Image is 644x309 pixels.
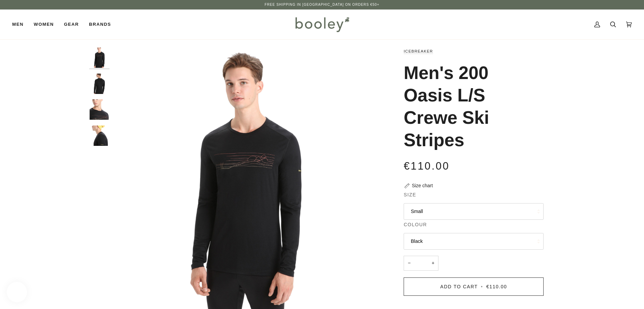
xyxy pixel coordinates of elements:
button: − [404,256,414,271]
span: Men [12,21,24,28]
span: Add to Cart [440,284,478,289]
button: + [428,256,438,271]
input: Quantity [404,256,438,271]
span: • [480,284,484,289]
iframe: Button to open loyalty program pop-up [7,282,27,302]
button: Small [404,203,544,220]
button: Add to Cart • €110.00 [404,277,544,296]
span: €110.00 [404,160,450,172]
a: Gear [59,9,84,39]
img: Icebreaker Men's 200 Oasis L/S Crewe Ski Stripes Black - Booley Galway [89,47,110,68]
p: Free Shipping in [GEOGRAPHIC_DATA] on Orders €50+ [265,2,379,7]
span: Colour [404,221,427,228]
span: Gear [64,21,79,28]
span: Brands [89,21,111,28]
img: Booley [292,15,352,34]
button: Black [404,233,544,250]
span: €110.00 [486,284,507,289]
span: Women [34,21,54,28]
h1: Men's 200 Oasis L/S Crewe Ski Stripes [404,62,539,152]
a: Brands [84,9,116,39]
span: Size [404,191,416,198]
a: Icebreaker [404,49,433,53]
img: Icebreaker Men's 200 Oasis L/S Crewe Ski Stripes Black - Booley Galway [89,74,110,94]
img: Icebreaker Men's 200 Oasis L/S Crewe Ski Stripes Black - Booley Galway [89,99,110,120]
a: Men [12,9,29,39]
a: Women [29,9,59,39]
img: Icebreaker Men's 200 Oasis L/S Crewe Ski Stripes Black - Booley Galway [89,125,110,146]
div: Size chart [412,182,433,189]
